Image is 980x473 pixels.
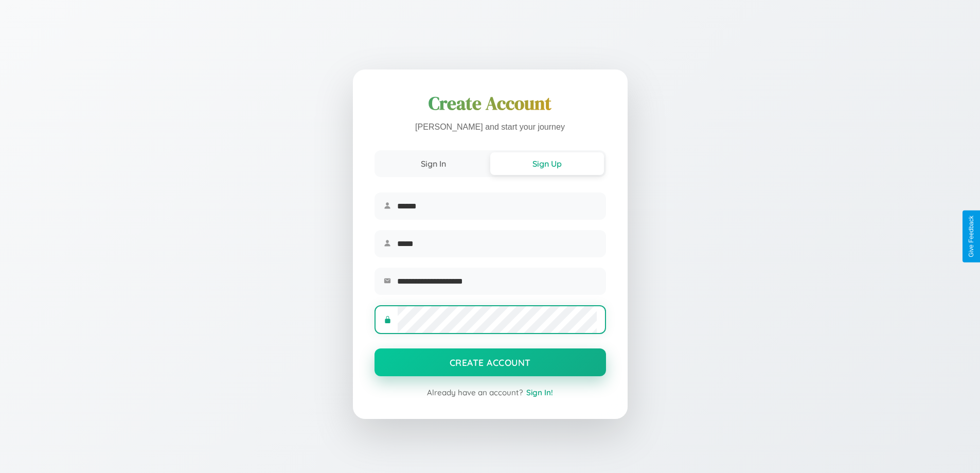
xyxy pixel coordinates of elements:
[375,120,606,135] p: [PERSON_NAME] and start your journey
[377,152,490,175] button: Sign In
[375,91,606,116] h1: Create Account
[375,388,606,397] div: Already have an account?
[490,152,604,175] button: Sign Up
[375,348,606,376] button: Create Account
[526,388,553,397] span: Sign In!
[968,216,975,257] div: Give Feedback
